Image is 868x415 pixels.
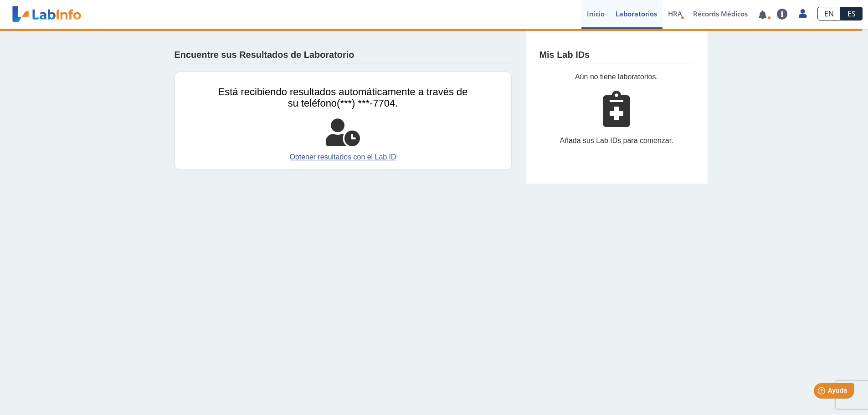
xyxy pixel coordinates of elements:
[218,86,468,109] span: Está recibiendo resultados automáticamente a través de su teléfono
[668,9,682,18] span: HRA
[539,50,590,61] h4: Mis Lab IDs
[787,379,858,405] iframe: Help widget launcher
[539,72,694,82] div: Aún no tiene laboratorios.
[817,7,841,20] a: EN
[175,50,354,61] h4: Encuentre sus Resultados de Laboratorio
[841,7,863,20] a: ES
[539,135,694,146] div: Añada sus Lab IDs para comenzar.
[218,152,468,163] a: Obtener resultados con el Lab ID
